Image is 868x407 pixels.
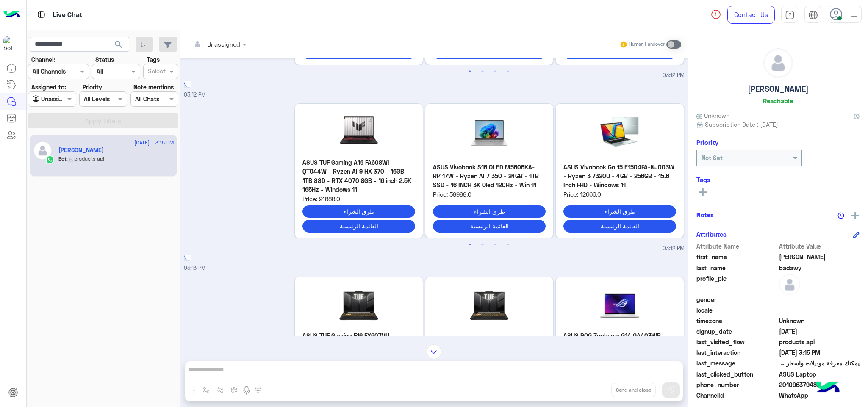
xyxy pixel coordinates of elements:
button: search [108,37,129,55]
button: 4 of 2 [504,67,512,76]
span: يمكنك معرفة موديلات واسعار لاب توب من القائمة التالية [779,359,860,368]
img: ASUS-Vivobook-S16-OLED-M5606KA-RI417W.webp [433,111,546,154]
span: timezone [696,316,777,325]
img: f16-o.webp [433,285,546,327]
span: last_name [696,263,777,272]
span: null [779,306,860,315]
img: tab [36,9,47,20]
button: 3 of 2 [491,241,499,249]
span: Bot [58,155,67,162]
span: last_message [696,359,777,368]
span: 2025-07-21T12:11:17.882Z [779,327,860,336]
img: ASUS-TUF-Gaming-A16-FA608WI-QT044W-Ryzen-AI-9-HX-370-16GB-1TB-SSD-RTX-4070-8GB-16-inch-2.5K-165Hz... [302,111,415,154]
button: طرق الشراء [563,205,676,218]
h5: [PERSON_NAME] [748,84,809,94]
p: ASUS TUF Gaming A16 FA608WI-QT044W - Ryzen AI 9 HX 370 - 16GB - 1TB SSD - RTX 4070 8GB - 16 inch ... [302,158,415,194]
span: profile_pic [696,274,777,293]
button: 3 of 2 [491,67,499,76]
h6: Reachable [763,97,793,105]
p: Live Chat [53,9,83,21]
img: tab [785,10,795,20]
label: Tags [147,55,160,64]
p: ASUS Vivobook S16 OLED M5606KA-RI417W - Ryzen AI 7 350 - 24GB - 1TB SSD - 16 INCH 3K Oled 120Hz -... [433,163,546,190]
span: Subscription Date : [DATE] [705,120,778,129]
button: القائمة الرئيسية [433,220,546,232]
span: phone_number [696,380,777,389]
button: طرق الشراء [433,205,546,218]
img: ASUS-ROG-Zephyrus-G14-GA403WR-WH320W.webp [563,285,676,327]
span: ahmed [779,252,860,261]
span: 2 [779,391,860,400]
img: 3.webp [563,111,676,154]
span: locale [696,306,777,315]
h6: Notes [696,211,714,219]
a: Contact Us [727,6,775,24]
img: WhatsApp [46,155,54,164]
img: defaultAdmin.png [779,274,800,295]
span: 03:12 PM [184,91,206,98]
p: ASUS ROG Zephyrus G14 GA403WR-WH320W - Ryzen AI 9 HX 370 - 32GB - 1TB SSD - RTX 5070 Ti - 14 Inch... [563,331,676,368]
span: search [114,39,124,50]
span: last_interaction [696,348,777,357]
span: last_visited_flow [696,338,777,346]
img: notes [837,212,844,219]
img: hulul-logo.png [813,373,843,403]
h5: ahmed badawy [58,147,104,154]
label: Channel: [31,55,55,64]
img: spinner [711,9,721,19]
span: Unknown [696,111,729,120]
span: 201096379486 [779,380,860,389]
span: ChannelId [696,391,777,400]
img: profile [849,10,860,20]
img: scroll [427,344,441,359]
button: Apply Filters [28,113,178,128]
small: Human Handover [629,41,665,48]
button: 1 of 2 [466,67,474,76]
button: Send and close [611,383,656,397]
h6: Priority [696,138,718,146]
span: Price: 91888.0 [302,194,415,203]
span: null [779,295,860,304]
img: Logo [3,6,20,24]
img: defaultAdmin.png [764,49,793,78]
img: ASUS-TUF-Gaming-F16-FX607VU-RL007W-i7-13620H-16GB-512GB-SSD-RTX-4050-6G-16-INCH-FHD-144Hz-Win-11_... [302,285,415,327]
span: : products api [67,155,104,162]
span: Price: 59999.0 [433,190,546,199]
span: products api [779,338,860,346]
img: defaultAdmin.png [33,141,52,160]
button: القائمة الرئيسية [563,220,676,232]
button: 1 of 2 [466,241,474,249]
p: ASUS TUF Gaming F16 FX607VU-RL007W- i7-13620H - 16GB - 512GB SSD - RTX 4050 6G - 16 INCH FHD 144H... [302,331,415,368]
span: ASUS Laptop [779,370,860,379]
span: last_clicked_button [696,370,777,379]
p: ASUS TUF Gaming F16 FX607VJ-RL165W - Core 5 210H - 16GB - 512GB SSD - RTX 3050 6G - 16 INCH FHD 1... [433,336,546,363]
span: 03:12 PM [663,245,685,253]
span: Attribute Value [779,242,860,251]
button: 4 of 2 [504,241,512,249]
button: القائمة الرئيسية [302,220,415,232]
label: Priority [83,83,102,91]
h6: Tags [696,176,860,183]
span: signup_date [696,327,777,336]
label: Note mentions [133,83,174,91]
button: طرق الشراء [302,205,415,218]
div: Select [147,66,166,78]
span: badawy [779,263,860,272]
span: first_name [696,252,777,261]
img: add [851,212,859,219]
button: 2 of 2 [478,67,487,76]
span: 03:13 PM [184,265,206,271]
h6: Attributes [696,230,727,238]
p: ASUS Vivobook Go 15 E1504FA-NJ003W - Ryzen 3 7320U - 4GB - 256GB - 15.6 Inch FHD - Windows 11 [563,163,676,190]
span: [DATE] - 3:15 PM [134,139,174,147]
span: 03:12 PM [663,72,685,80]
a: tab [781,6,798,24]
span: Unknown [779,316,860,325]
span: Price: 12666.0 [563,190,676,199]
label: Assigned to: [31,83,66,91]
img: 1403182699927242 [3,36,19,52]
label: Status [95,55,114,64]
button: 2 of 2 [478,241,487,249]
img: tab [808,10,818,20]
span: Attribute Name [696,242,777,251]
